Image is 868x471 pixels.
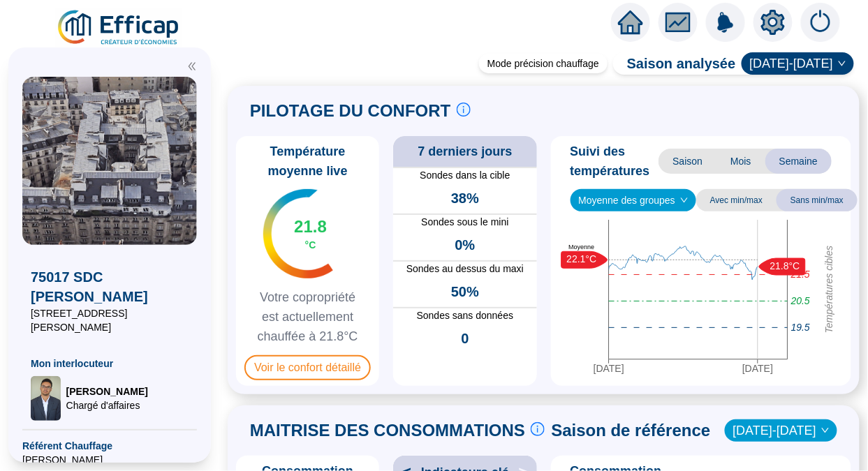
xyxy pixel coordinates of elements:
[455,235,475,255] span: 0%
[706,3,745,42] img: alerts
[263,189,334,278] img: indicateur températures
[777,189,858,211] span: Sans min/max
[56,8,182,47] img: efficap energie logo
[552,419,711,442] span: Saison de référence
[568,244,594,251] text: Moyenne
[22,439,197,453] span: Référent Chauffage
[716,149,765,174] span: Mois
[31,306,189,334] span: [STREET_ADDRESS][PERSON_NAME]
[451,188,479,208] span: 38%
[451,282,479,301] span: 50%
[31,376,61,421] img: Chargé d'affaires
[305,238,316,252] span: °C
[31,267,189,306] span: 75017 SDC [PERSON_NAME]
[593,363,624,374] tspan: [DATE]
[750,53,846,74] span: 2025-2026
[393,215,536,230] span: Sondes sous le mini
[760,10,786,35] span: setting
[242,287,374,346] span: Votre copropriété est actuellement chauffée à 21.8°C
[821,426,830,435] span: down
[579,190,689,211] span: Moyenne des groupes
[765,149,832,174] span: Semaine
[31,357,189,371] span: Mon interlocuteur
[250,100,451,122] span: PILOTAGE DU CONFORT
[659,149,716,174] span: Saison
[823,246,834,334] tspan: Températures cibles
[742,363,773,374] tspan: [DATE]
[393,262,536,276] span: Sondes au dessus du maxi
[66,398,148,412] span: Chargé d'affaires
[791,322,810,333] tspan: 19.5
[66,384,148,398] span: [PERSON_NAME]
[294,216,327,238] span: 21.8
[613,54,736,73] span: Saison analysée
[696,189,777,211] span: Avec min/max
[566,253,596,264] text: 22.1°C
[531,422,545,436] span: info-circle
[733,420,829,441] span: 2023-2024
[838,59,846,68] span: down
[242,142,374,181] span: Température moyenne live
[250,419,525,442] span: MAITRISE DES CONSOMMATIONS
[665,10,691,35] span: fund
[801,3,840,42] img: alerts
[618,10,643,35] span: home
[244,355,371,380] span: Voir le confort détaillé
[22,453,197,467] span: [PERSON_NAME]
[770,260,800,271] text: 21.8°C
[393,168,536,183] span: Sondes dans la cible
[461,329,469,348] span: 0
[393,308,536,323] span: Sondes sans données
[680,196,689,204] span: down
[457,103,471,117] span: info-circle
[790,295,810,306] tspan: 20.5
[418,142,512,161] span: 7 derniers jours
[479,54,608,73] div: Mode précision chauffage
[790,269,810,280] tspan: 21.5
[571,142,659,181] span: Suivi des températures
[187,61,197,71] span: double-left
